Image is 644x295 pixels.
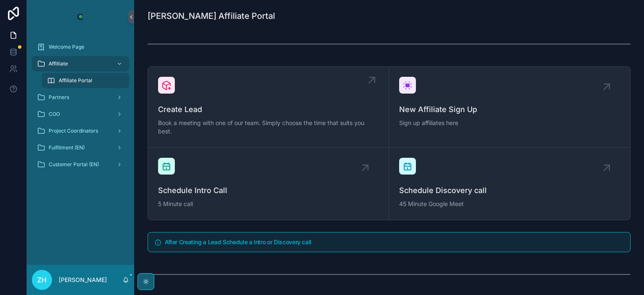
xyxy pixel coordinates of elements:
h5: After Creating a Lead Schedule a Intro or Discovery call [165,239,623,245]
span: Schedule Discovery call [399,185,620,196]
img: App logo [74,10,87,23]
a: Customer Portal (EN) [32,157,129,172]
span: Fulfillment (EN) [49,144,85,151]
span: Book a meeting with one of our team. Simply choose the time that suits you best. [158,119,379,136]
a: Create LeadBook a meeting with one of our team. Simply choose the time that suits you best. [148,67,389,148]
a: New Affiliate Sign UpSign up affiliates here [389,67,630,148]
a: Welcome Page [32,39,129,55]
div: scrollable content [27,34,134,183]
span: New Affiliate Sign Up [399,104,620,115]
p: [PERSON_NAME] [59,276,107,284]
a: Schedule Discovery call45 Minute Google Meet [389,148,630,220]
span: 45 Minute Google Meet [399,200,620,208]
h1: [PERSON_NAME] Affiliate Portal [148,10,275,22]
a: Schedule Intro Call5 Minute call [148,148,389,220]
a: Affilliate [32,56,129,71]
span: Partners [49,94,69,101]
a: Affiliate Portal [42,73,129,88]
span: Project Coordinators [49,128,98,134]
span: Create Lead [158,104,379,115]
a: Fulfillment (EN) [32,140,129,155]
a: COO [32,107,129,122]
span: Customer Portal (EN) [49,161,99,168]
a: Partners [32,90,129,105]
span: Schedule Intro Call [158,185,379,196]
span: Affilliate [49,60,68,67]
a: Project Coordinators [32,123,129,138]
span: Welcome Page [49,44,84,50]
span: COO [49,111,60,117]
span: Affiliate Portal [59,77,92,84]
span: 5 Minute call [158,200,379,208]
span: Sign up affiliates here [399,119,620,127]
span: ZH [37,275,47,285]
